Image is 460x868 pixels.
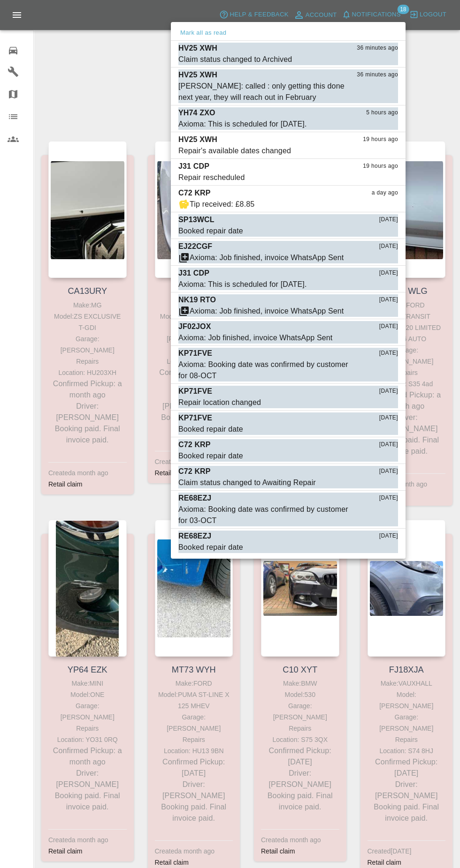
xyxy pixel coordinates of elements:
p: C72 KRP [178,466,211,477]
div: Booked repair date [178,542,243,553]
div: Repair rescheduled [178,172,245,183]
span: [DATE] [379,531,398,541]
span: 36 minutes ago [357,70,398,80]
span: [DATE] [379,387,398,396]
div: Axioma: Booking date was confirmed by customer for 03-OCT [178,504,351,526]
div: Claim status changed to Awaiting Repair [178,477,316,488]
div: [PERSON_NAME]: called : only getting this done next year, they will reach out in February [178,81,351,103]
span: 5 hours ago [366,108,398,118]
span: 36 minutes ago [357,44,398,53]
p: SP13WCL [178,214,215,225]
button: Mark all as read [178,28,228,38]
p: C72 KRP [178,439,211,450]
div: Axioma: Job finished, invoice WhatsApp Sent [178,332,332,344]
span: [DATE] [379,440,398,449]
div: Booked repair date [178,424,243,435]
div: Repair location changed [178,397,261,408]
p: JF02JOX [178,321,211,332]
span: [DATE] [379,494,398,503]
div: Claim status changed to Archived [178,54,292,65]
div: Axioma: This is scheduled for [DATE]. [178,279,307,290]
span: 19 hours ago [363,135,398,144]
div: Tip received: £8.85 [190,199,254,210]
p: J31 CDP [178,161,209,172]
div: Axioma: Booking date was confirmed by customer for 08-OCT [178,359,351,382]
span: [DATE] [379,242,398,251]
div: Axioma: This is scheduled for [DATE]. [178,119,307,130]
p: RE68EZJ [178,493,211,504]
div: Booked repair date [178,450,243,462]
span: [DATE] [379,467,398,476]
p: YH74 ZXO [178,107,215,119]
div: Axioma: Job finished, invoice WhatsApp Sent [190,306,344,317]
p: J31 CDP [178,268,209,279]
span: [DATE] [379,349,398,358]
div: Axioma: Job finished, invoice WhatsApp Sent [190,252,344,263]
span: [DATE] [379,295,398,305]
p: C72 KRP [178,187,211,199]
p: KP71FVE [178,386,212,397]
p: HV25 XWH [178,69,217,81]
p: HV25 XWH [178,43,217,54]
p: KP71FVE [178,412,212,424]
div: Booked repair date [178,225,243,237]
p: HV25 XWH [178,134,217,145]
p: KP71FVE [178,348,212,359]
div: Repair's available dates changed [178,145,291,157]
p: RE68EZJ [178,531,211,542]
span: [DATE] [379,215,398,224]
p: NK19 RTO [178,294,216,306]
p: EJ22CGF [178,241,212,252]
span: [DATE] [379,413,398,423]
span: a day ago [372,188,398,198]
span: 19 hours ago [363,162,398,171]
span: [DATE] [379,269,398,278]
span: [DATE] [379,322,398,331]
